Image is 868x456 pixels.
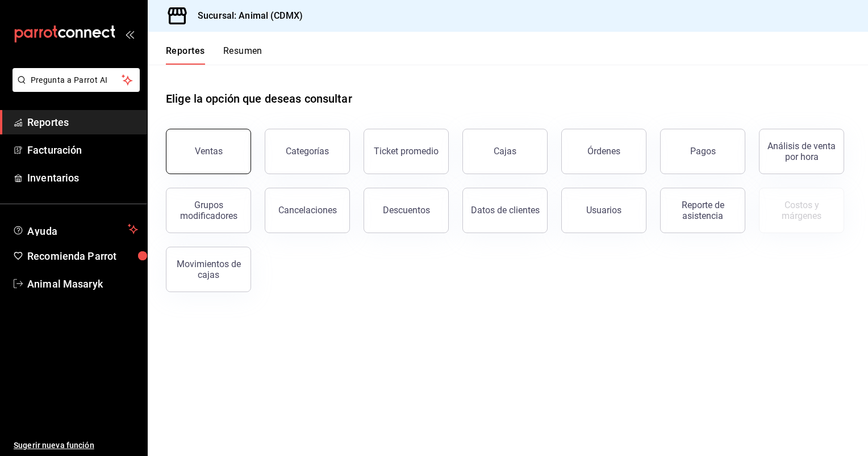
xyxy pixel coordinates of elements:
div: Datos de clientes [471,205,540,216]
div: Ventas [195,146,223,157]
span: Recomienda Parrot [27,248,138,264]
div: Cajas [494,145,517,158]
div: navigation tabs [166,45,262,65]
button: open_drawer_menu [125,29,134,39]
button: Análisis de venta por hora [759,129,844,174]
div: Órdenes [587,146,620,157]
button: Pregunta a Parrot AI [12,68,140,92]
div: Reporte de asistencia [667,200,738,221]
button: Categorías [265,129,350,174]
button: Descuentos [364,188,449,233]
button: Movimientos de cajas [166,247,251,292]
button: Ticket promedio [364,129,449,174]
span: Facturación [27,142,138,158]
button: Órdenes [561,129,646,174]
h1: Elige la opción que deseas consultar [166,90,352,107]
button: Datos de clientes [462,188,548,233]
span: Animal Masaryk [27,276,138,292]
div: Categorías [286,146,329,157]
button: Pagos [660,129,745,174]
h3: Sucursal: Animal (CDMX) [189,9,303,23]
button: Usuarios [561,188,646,233]
div: Costos y márgenes [766,200,837,221]
div: Descuentos [383,205,430,216]
div: Movimientos de cajas [173,259,244,280]
button: Ventas [166,129,251,174]
button: Cancelaciones [265,188,350,233]
div: Usuarios [586,205,621,216]
button: Grupos modificadores [166,188,251,233]
div: Pagos [690,146,716,157]
span: Ayuda [27,222,123,236]
a: Cajas [462,129,548,174]
button: Contrata inventarios para ver este reporte [759,188,844,233]
button: Resumen [223,45,262,65]
div: Análisis de venta por hora [766,141,837,162]
span: Reportes [27,115,138,130]
span: Pregunta a Parrot AI [31,74,122,86]
div: Cancelaciones [278,205,337,216]
a: Pregunta a Parrot AI [8,82,140,94]
span: Sugerir nueva función [14,440,138,451]
div: Grupos modificadores [173,200,244,221]
button: Reportes [166,45,205,65]
div: Ticket promedio [374,146,439,157]
button: Reporte de asistencia [660,188,745,233]
span: Inventarios [27,170,138,185]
